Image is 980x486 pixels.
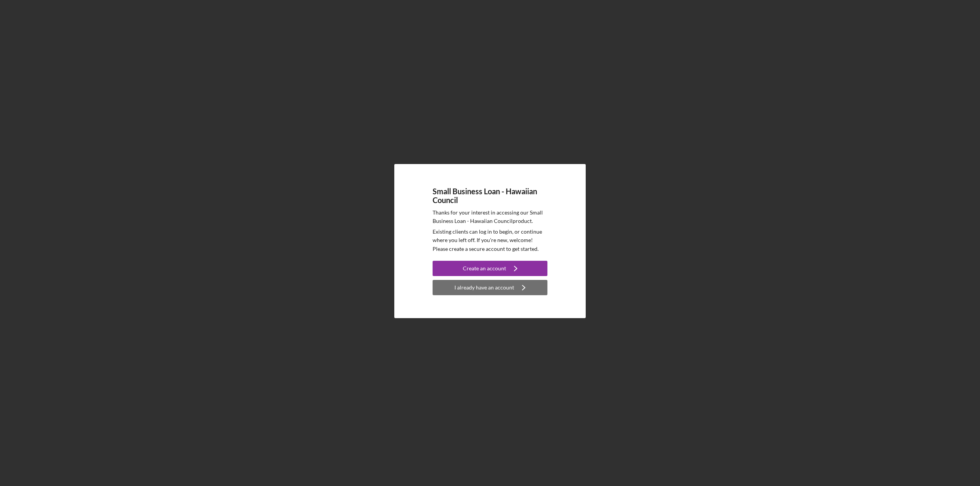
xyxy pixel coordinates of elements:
[463,261,506,276] div: Create an account
[433,261,547,278] a: Create an account
[433,228,547,253] p: Existing clients can log in to begin, or continue where you left off. If you're new, welcome! Ple...
[433,280,547,295] button: I already have an account
[433,187,547,205] h4: Small Business Loan - Hawaiian Council
[433,261,547,276] button: Create an account
[433,208,547,226] p: Thanks for your interest in accessing our Small Business Loan - Hawaiian Council product.
[454,280,514,295] div: I already have an account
